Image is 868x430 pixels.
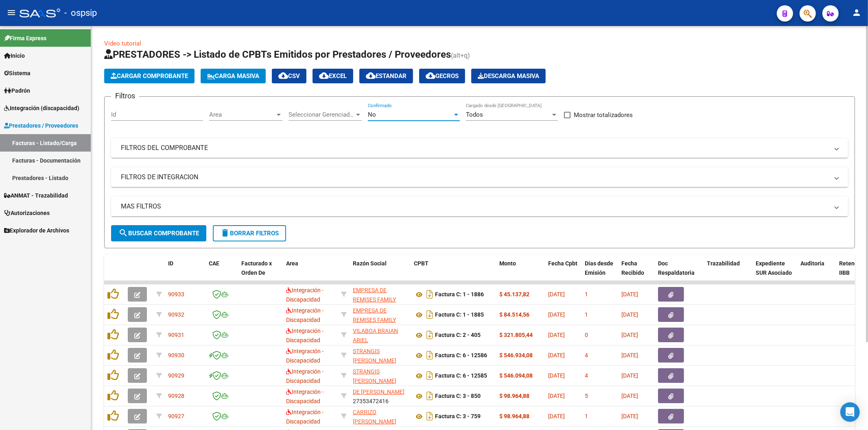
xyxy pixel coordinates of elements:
[658,260,695,276] span: Doc Respaldatoria
[548,393,565,399] span: [DATE]
[435,291,484,298] strong: Factura C: 1 - 1886
[209,111,275,118] span: Area
[548,372,565,379] span: [DATE]
[359,69,413,83] button: Estandar
[435,312,484,318] strong: Factura C: 1 - 1885
[111,197,848,216] mat-expansion-panel-header: MAS FILTROS
[451,52,470,59] span: (alt+q)
[499,352,533,358] strong: $ 546.934,08
[499,291,529,298] strong: $ 45.137,82
[424,389,435,402] i: Descargar documento
[499,332,533,338] strong: $ 321.805,44
[168,372,184,379] span: 90929
[621,291,638,298] span: [DATE]
[499,413,529,419] strong: $ 98.964,88
[548,311,565,318] span: [DATE]
[353,347,407,364] div: 20145971102
[435,393,481,400] strong: Factura C: 3 - 850
[585,291,588,298] span: 1
[548,260,577,267] span: Fecha Cpbt
[121,173,829,182] mat-panel-title: FILTROS DE INTEGRACION
[168,413,184,419] span: 90927
[852,8,861,17] mat-icon: person
[286,389,324,404] span: Integración - Discapacidad
[707,260,740,267] span: Trazabilidad
[435,373,487,379] strong: Factura C: 6 - 12585
[426,71,435,80] mat-icon: cloud_download
[4,86,30,95] span: Padrón
[313,69,353,83] button: EXCEL
[424,349,435,362] i: Descargar documento
[213,225,286,241] button: Borrar Filtros
[286,348,324,364] span: Integración - Discapacidad
[424,328,435,341] i: Descargar documento
[424,410,435,423] i: Descargar documento
[353,286,407,303] div: 30716574365
[435,413,481,420] strong: Factura C: 3 - 759
[366,71,376,80] mat-icon: cloud_download
[353,348,396,364] span: STRANGIS [PERSON_NAME]
[104,49,451,60] span: PRESTADORES -> Listado de CPBTs Emitidos por Prestadores / Proveedores
[621,352,638,358] span: [DATE]
[496,255,545,291] datatable-header-cell: Monto
[548,291,565,298] span: [DATE]
[499,393,529,399] strong: $ 98.964,88
[621,260,644,276] span: Fecha Recibido
[419,69,465,83] button: Gecros
[111,90,139,102] h3: Filtros
[286,260,298,267] span: Area
[241,260,272,276] span: Facturado x Orden De
[319,71,329,80] mat-icon: cloud_download
[238,255,283,291] datatable-header-cell: Facturado x Orden De
[800,260,824,267] span: Auditoria
[548,332,565,338] span: [DATE]
[278,72,300,80] span: CSV
[207,72,259,80] span: Carga Masiva
[621,372,638,379] span: [DATE]
[752,255,797,291] datatable-header-cell: Expediente SUR Asociado
[353,408,407,425] div: 27352286244
[168,352,184,358] span: 90930
[797,255,836,291] datatable-header-cell: Auditoria
[118,230,199,237] span: Buscar Comprobante
[201,69,266,83] button: Carga Masiva
[353,328,398,343] span: VILABOA BRAIAN ARIEL
[366,72,407,80] span: Estandar
[424,288,435,301] i: Descargar documento
[111,138,848,158] mat-expansion-panel-header: FILTROS DEL COMPROBANTE
[435,332,481,339] strong: Factura C: 2 - 405
[286,368,324,384] span: Integración - Discapacidad
[168,260,173,267] span: ID
[582,255,618,291] datatable-header-cell: Días desde Emisión
[618,255,655,291] datatable-header-cell: Fecha Recibido
[585,311,588,318] span: 1
[168,332,184,338] span: 90931
[353,307,396,323] span: EMPRESA DE REMISES FAMILY
[621,413,638,419] span: [DATE]
[289,111,354,118] span: Seleccionar Gerenciador
[585,332,588,338] span: 0
[4,104,79,113] span: Integración (discapacidad)
[121,143,829,152] mat-panel-title: FILTROS DEL COMPROBANTE
[283,255,338,291] datatable-header-cell: Area
[435,352,487,359] strong: Factura C: 6 - 12586
[121,202,829,211] mat-panel-title: MAS FILTROS
[7,8,16,17] mat-icon: menu
[585,413,588,419] span: 1
[839,260,866,276] span: Retencion IIBB
[272,69,306,83] button: CSV
[220,230,279,237] span: Borrar Filtros
[165,255,206,291] datatable-header-cell: ID
[118,228,128,238] mat-icon: search
[111,167,848,187] mat-expansion-panel-header: FILTROS DE INTEGRACION
[574,110,633,120] span: Mostrar totalizadores
[621,332,638,338] span: [DATE]
[4,69,31,78] span: Sistema
[353,387,407,404] div: 27353472416
[585,260,613,276] span: Días desde Emisión
[4,191,68,200] span: ANMAT - Trazabilidad
[353,389,404,395] span: DE [PERSON_NAME]
[353,368,396,384] span: STRANGIS [PERSON_NAME]
[545,255,582,291] datatable-header-cell: Fecha Cpbt
[278,71,288,80] mat-icon: cloud_download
